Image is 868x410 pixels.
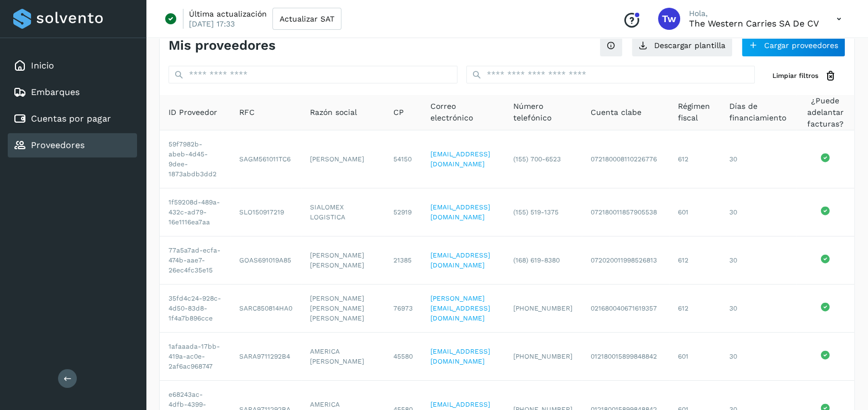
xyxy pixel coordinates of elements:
td: 30 [720,236,796,285]
div: Embarques [8,80,137,104]
h4: Mis proveedores [169,38,276,54]
td: 54150 [385,130,422,188]
td: 1f59208d-489a-432c-ad79-16e1116ea7aa [160,188,230,236]
span: [PHONE_NUMBER] [513,304,572,312]
span: Número telefónico [513,101,573,124]
span: (168) 619-8380 [513,256,560,264]
button: Actualizar SAT [272,8,341,30]
td: [PERSON_NAME] [PERSON_NAME] [301,236,385,285]
span: ¿Puede adelantar facturas? [805,95,845,130]
a: [EMAIL_ADDRESS][DOMAIN_NAME] [430,251,490,269]
span: Correo electrónico [430,101,496,124]
td: AMERICA [PERSON_NAME] [301,333,385,381]
a: [EMAIL_ADDRESS][DOMAIN_NAME] [430,150,490,168]
a: Proveedores [31,140,85,150]
button: Cargar proveedores [741,34,845,57]
td: 1afaaada-17bb-419a-ac0e-2af6ac968747 [160,333,230,381]
div: Inicio [8,54,137,78]
td: [PERSON_NAME] [301,130,385,188]
span: (155) 519-1375 [513,208,559,216]
td: 30 [720,333,796,381]
a: [EMAIL_ADDRESS][DOMAIN_NAME] [430,348,490,365]
span: Días de financiamiento [729,101,787,124]
td: 30 [720,285,796,333]
td: 601 [669,188,720,236]
td: SIALOMEX LOGISTICA [301,188,385,236]
span: (155) 700-6523 [513,155,561,163]
p: [DATE] 17:33 [189,19,235,29]
td: 76973 [385,285,422,333]
a: [EMAIL_ADDRESS][DOMAIN_NAME] [430,203,490,221]
td: 601 [669,333,720,381]
span: Limpiar filtros [772,71,818,81]
td: 612 [669,130,720,188]
div: Cuentas por pagar [8,107,137,131]
span: CP [393,107,404,118]
p: The western carries SA de CV [689,18,819,29]
td: 612 [669,236,720,285]
td: 072180008110226776 [582,130,669,188]
td: [PERSON_NAME] [PERSON_NAME] [PERSON_NAME] [301,285,385,333]
td: 072020011998526813 [582,236,669,285]
span: ID Proveedor [169,107,217,118]
a: Cuentas por pagar [31,113,111,124]
button: Descargar plantilla [632,34,733,57]
span: Razón social [310,107,357,118]
span: Actualizar SAT [280,15,334,23]
td: 35fd4c24-928c-4d50-83d8-1f4a7b896cce [160,285,230,333]
td: 072180011857905538 [582,188,669,236]
td: SARC850814HA0 [230,285,301,333]
a: [PERSON_NAME][EMAIL_ADDRESS][DOMAIN_NAME] [430,295,490,322]
td: 021680040671619357 [582,285,669,333]
td: 30 [720,188,796,236]
span: [PHONE_NUMBER] [513,353,572,360]
div: Proveedores [8,133,137,157]
span: Cuenta clabe [591,107,641,118]
td: SAGM561011TC6 [230,130,301,188]
td: 77a5a7ad-ecfa-474b-aae7-26ec4fc35e15 [160,236,230,285]
a: Inicio [31,60,54,71]
td: SARA9711292B4 [230,333,301,381]
p: Última actualización [189,9,267,19]
td: 59f7982b-abeb-4d45-9dee-1873abdb3dd2 [160,130,230,188]
td: SLO150917219 [230,188,301,236]
a: Embarques [31,87,80,97]
td: 45580 [385,333,422,381]
td: 21385 [385,236,422,285]
td: 612 [669,285,720,333]
button: Limpiar filtros [764,66,845,86]
p: Hola, [689,9,819,18]
td: GOAS691019A85 [230,236,301,285]
span: RFC [239,107,255,118]
td: 012180015899848842 [582,333,669,381]
td: 30 [720,130,796,188]
td: 52919 [385,188,422,236]
span: Régimen fiscal [678,101,711,124]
